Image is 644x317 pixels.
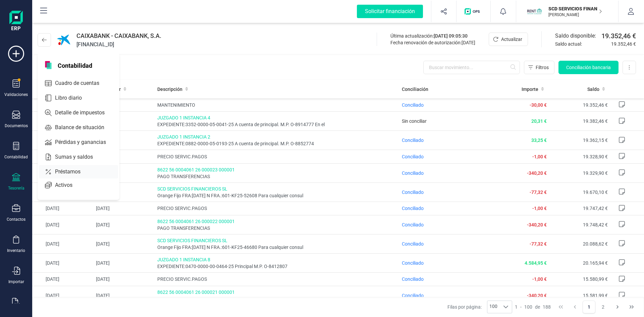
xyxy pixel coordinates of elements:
div: - [515,304,551,310]
span: Actualizar [501,36,522,43]
td: [DATE] [32,163,93,182]
button: Logo de OPS [461,1,486,22]
img: Logo Finanedi [9,11,23,32]
div: Documentos [5,123,28,128]
span: 19.352,46 € [601,31,636,41]
td: [DATE] [32,215,93,234]
td: [DATE] [32,98,93,112]
button: Filtros [524,61,554,74]
span: 20,31 € [531,118,547,124]
td: [DATE] [93,131,154,150]
span: SCD SERVICIOS FINANCIEROS SL [157,237,397,244]
span: Cuadro de cuentas [52,79,111,87]
span: Pérdidas y ganancias [52,138,118,146]
td: [DATE] [32,182,93,202]
span: Conciliación bancaria [566,64,611,71]
button: Actualizar [489,33,528,46]
span: Conciliado [402,206,424,211]
td: [DATE] [93,253,154,272]
span: [DATE] [462,40,475,45]
span: -340,20 € [527,170,547,176]
span: Filtros [536,64,549,71]
td: [DATE] [32,253,93,272]
td: 19.382,46 € [549,112,610,131]
span: Préstamos [52,168,93,176]
span: Conciliado [402,154,424,159]
span: PAGO TRANSFERENCIAS [157,173,397,180]
span: [FINANCIAL_ID] [76,41,161,49]
span: Saldo actual: [555,41,608,47]
td: 19.747,42 € [549,202,610,215]
td: 15.580,99 € [549,272,610,286]
span: Libro diario [52,94,94,102]
td: [DATE] [93,150,154,163]
span: Conciliado [402,222,424,227]
span: 8622 56 0004061 26 000023 000001 [157,166,397,173]
td: 20.165,94 € [549,253,610,272]
input: Buscar movimiento... [423,61,520,74]
div: Filas por página: [447,301,513,313]
td: [DATE] [32,112,93,131]
td: [DATE] [93,112,154,131]
p: SCD SERVICIOS FINANCIEROS SL [548,5,602,12]
td: 19.329,90 € [549,163,610,182]
span: EXPEDIENTE:0882-0000-05-0193-25 A cuenta de principal. M.P. O-8852774 [157,140,397,147]
span: -1,00 € [532,154,547,159]
span: 8622 56 0004061 26 000021 000001 [157,289,397,296]
td: [DATE] [93,163,154,182]
span: Saldo disponible: [555,32,599,40]
span: JUZGADO 1 INSTANCIA 2 [157,134,397,140]
span: EXPEDIENTE:3352-0000-05-0041-25 A cuenta de principal. M.P. O-8914777 En el [157,121,397,128]
td: 19.670,10 € [549,182,610,202]
div: Tesorería [8,186,24,191]
span: SCD SERVICIOS FINANCIEROS SL [157,186,397,192]
span: Sin conciliar [402,118,427,124]
span: PAGO TRANSFERENCIAS [157,296,397,302]
span: Sumas y saldos [52,153,105,161]
span: -340,20 € [527,293,547,298]
td: [DATE] [93,202,154,215]
span: -77,32 € [530,241,547,247]
span: Orange Fijo FRA:[DATE] N FRA.:601-KF25-52608 Para cualquier consul [157,192,397,199]
span: 8622 56 0004061 26 000022 000001 [157,218,397,225]
button: Next Page [611,301,624,313]
span: Balance de situación [52,123,116,131]
span: Conciliado [402,276,424,282]
td: [DATE] [32,150,93,163]
span: 33,25 € [531,138,547,143]
button: First Page [554,301,567,313]
span: MANTENIMIENTO [157,102,397,108]
button: SCSCD SERVICIOS FINANCIEROS SL[PERSON_NAME] [524,1,610,22]
span: JUZGADO 1 INSTANCIA 4 [157,114,397,121]
td: 20.088,62 € [549,234,610,253]
td: [DATE] [93,234,154,253]
td: 19.748,42 € [549,215,610,234]
span: Contabilidad [54,61,96,69]
span: 19.352,46 € [611,41,636,47]
button: Page 1 [583,301,595,313]
span: Conciliado [402,260,424,266]
span: Orange Fijo FRA:[DATE] N FRA.:601-KF25-46680 Para cualquier consul [157,244,397,251]
img: Logo de OPS [465,8,482,15]
span: Conciliado [402,138,424,143]
span: CAIXABANK - CAIXABANK, S.A. [76,31,161,41]
td: [DATE] [32,234,93,253]
div: Última actualización: [390,33,475,39]
span: Activos [52,181,85,189]
button: Solicitar financiación [349,1,431,22]
div: Importar [8,279,24,284]
span: 1 [515,304,518,310]
td: [DATE] [93,98,154,112]
span: PRECIO SERVIC.PAGOS [157,276,397,282]
span: -77,32 € [530,190,547,195]
span: 100 [524,304,532,310]
span: Importe [522,86,538,93]
span: de [535,304,540,310]
button: Page 2 [597,301,609,313]
span: Conciliación [402,86,428,93]
td: [DATE] [32,131,93,150]
td: [DATE] [93,182,154,202]
td: [DATE] [93,215,154,234]
span: EXPEDIENTE:0470-0000-00-0464-25 Principal M.P. O-8412807 [157,263,397,270]
p: [PERSON_NAME] [548,12,602,17]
